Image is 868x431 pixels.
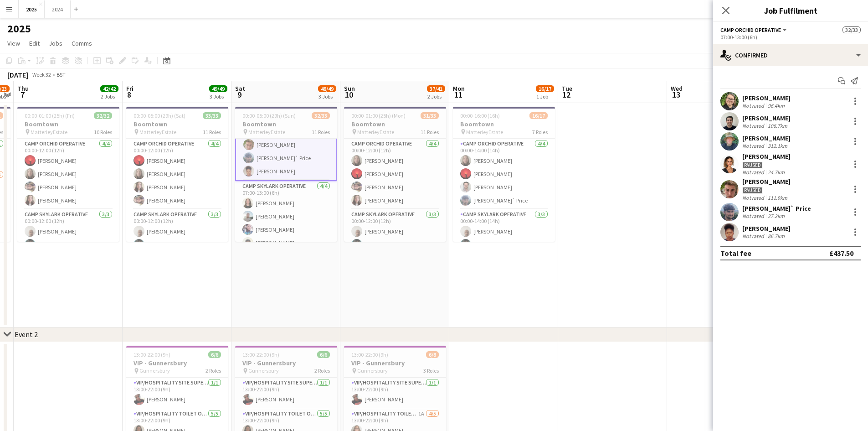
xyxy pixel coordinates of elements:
[101,93,118,100] div: 2 Jobs
[68,37,96,49] a: Comms
[7,70,28,79] div: [DATE]
[7,22,31,36] h1: 2025
[17,107,119,242] div: 00:00-01:00 (25h) (Fri)32/32Boomtown MatterleyEstate10 RolesCamp Orchid Operative4/400:00-12:00 (...
[421,129,439,135] span: 11 Roles
[134,112,185,119] span: 00:00-05:00 (29h) (Sat)
[452,89,465,100] span: 11
[344,139,446,209] app-card-role: Camp Orchid Operative4/400:00-12:00 (12h)[PERSON_NAME][PERSON_NAME][PERSON_NAME][PERSON_NAME]
[235,359,337,367] h3: VIP - Gunnersbury
[94,129,112,135] span: 10 Roles
[17,209,119,267] app-card-role: Camp Skylark Operative3/300:00-12:00 (12h)[PERSON_NAME][PERSON_NAME]
[742,224,791,233] div: [PERSON_NAME]
[19,0,45,18] button: 2025
[742,152,791,161] div: [PERSON_NAME]
[460,112,500,119] span: 00:00-16:00 (16h)
[126,139,228,209] app-card-role: Camp Orchid Operative4/400:00-12:00 (12h)[PERSON_NAME][PERSON_NAME][PERSON_NAME][PERSON_NAME]
[235,107,337,242] app-job-card: 00:00-05:00 (29h) (Sun)32/33Boomtown MatterleyEstate11 Roles[PERSON_NAME][PERSON_NAME][PERSON_NAM...
[766,233,786,239] div: 86.7km
[351,351,388,358] span: 13:00-22:00 (9h)
[17,84,29,93] span: Thu
[742,233,766,239] div: Not rated
[671,84,683,93] span: Wed
[713,44,868,66] div: Confirmed
[344,107,446,242] app-job-card: 00:00-01:00 (25h) (Mon)31/33Boomtown MatterleyEstate11 RolesCamp Orchid Operative4/400:00-12:00 (...
[318,93,336,100] div: 3 Jobs
[742,142,766,149] div: Not rated
[766,213,786,219] div: 27.2km
[829,249,853,258] div: £437.50
[742,134,791,142] div: [PERSON_NAME]
[139,129,176,135] span: MatterleyEstate
[139,367,170,374] span: Gunnersbury
[45,37,66,49] a: Jobs
[720,249,751,258] div: Total fee
[203,129,221,135] span: 11 Roles
[742,187,763,194] div: Paused
[742,194,766,201] div: Not rated
[357,367,388,374] span: Gunnersbury
[248,367,279,374] span: Gunnersbury
[453,84,465,93] span: Mon
[235,120,337,128] h3: Boomtown
[126,84,134,93] span: Fri
[31,129,67,135] span: MatterleyEstate
[25,112,75,119] span: 00:00-01:00 (25h) (Fri)
[126,359,228,367] h3: VIP - Gunnersbury
[15,330,38,339] div: Event 2
[742,122,766,129] div: Not rated
[532,129,548,135] span: 7 Roles
[351,112,406,119] span: 00:00-01:00 (25h) (Mon)
[17,120,119,128] h3: Boomtown
[17,139,119,209] app-card-role: Camp Orchid Operative4/400:00-12:00 (12h)[PERSON_NAME][PERSON_NAME][PERSON_NAME][PERSON_NAME]
[842,26,861,33] span: 32/33
[235,84,245,93] span: Sat
[317,351,330,358] span: 6/6
[248,129,285,135] span: MatterleyEstate
[742,94,791,102] div: [PERSON_NAME]
[427,93,445,100] div: 2 Jobs
[536,85,554,92] span: 16/17
[742,177,791,186] div: [PERSON_NAME]
[205,367,221,374] span: 2 Roles
[234,89,245,100] span: 9
[720,34,861,41] div: 07:00-13:00 (6h)
[16,89,29,100] span: 7
[453,139,555,209] app-card-role: Camp Orchid Operative4/400:00-14:00 (14h)[PERSON_NAME][PERSON_NAME][PERSON_NAME][PERSON_NAME]` Price
[742,114,791,122] div: [PERSON_NAME]
[720,26,788,33] button: Camp Orchid Operative
[209,85,227,92] span: 49/49
[126,378,228,409] app-card-role: VIP/Hospitality Site Supervisor1/113:00-22:00 (9h)[PERSON_NAME]
[235,181,337,252] app-card-role: Camp Skylark Operative4/407:00-13:00 (6h)[PERSON_NAME][PERSON_NAME][PERSON_NAME][PERSON_NAME]
[536,93,554,100] div: 1 Job
[344,120,446,128] h3: Boomtown
[466,129,503,135] span: MatterleyEstate
[208,351,221,358] span: 6/6
[242,112,296,119] span: 00:00-05:00 (29h) (Sun)
[49,39,62,47] span: Jobs
[30,71,53,78] span: Week 32
[357,129,394,135] span: MatterleyEstate
[4,37,24,49] a: View
[562,84,572,93] span: Tue
[669,89,683,100] span: 13
[318,85,336,92] span: 48/49
[126,209,228,267] app-card-role: Camp Skylark Operative3/300:00-12:00 (12h)[PERSON_NAME][PERSON_NAME]
[210,93,227,100] div: 3 Jobs
[529,112,548,119] span: 16/17
[125,89,134,100] span: 8
[100,85,118,92] span: 42/42
[426,351,439,358] span: 6/8
[453,107,555,242] app-job-card: 00:00-16:00 (16h)16/17Boomtown MatterleyEstate7 RolesCamp Orchid Operative4/400:00-14:00 (14h)[PE...
[26,37,43,49] a: Edit
[312,129,330,135] span: 11 Roles
[742,169,766,176] div: Not rated
[126,107,228,242] app-job-card: 00:00-05:00 (29h) (Sat)33/33Boomtown MatterleyEstate11 RolesCamp Orchid Operative4/400:00-12:00 (...
[45,0,71,18] button: 2024
[235,378,337,409] app-card-role: VIP/Hospitality Site Supervisor1/113:00-22:00 (9h)[PERSON_NAME]
[126,120,228,128] h3: Boomtown
[766,102,786,109] div: 96.4km
[453,209,555,267] app-card-role: Camp Skylark Operative3/300:00-14:00 (14h)[PERSON_NAME][PERSON_NAME]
